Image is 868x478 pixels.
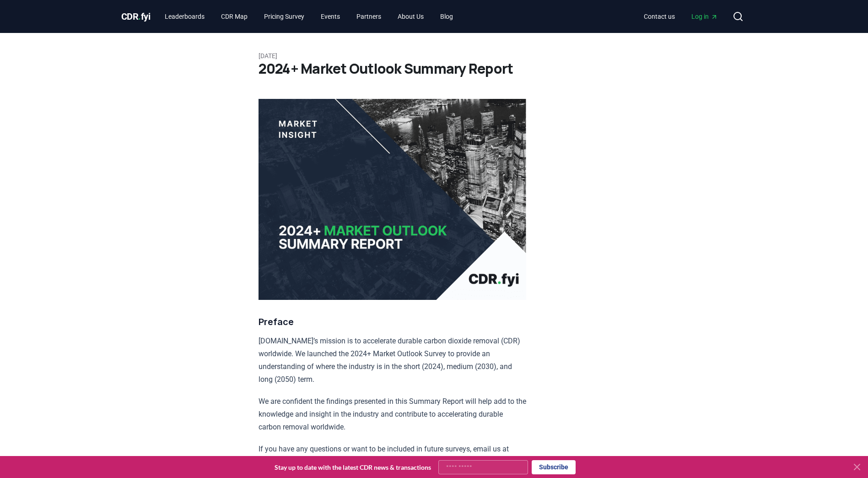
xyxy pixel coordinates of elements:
h3: Preface [259,315,526,329]
a: CDR.fyi [121,10,151,23]
a: Pricing Survey [257,8,312,25]
img: blog post image [259,99,526,300]
a: Log in [684,8,725,25]
h1: 2024+ Market Outlook Summary Report [259,60,610,77]
a: Blog [433,8,460,25]
a: Contact us [636,8,682,25]
p: [DATE] [259,51,610,60]
nav: Main [157,8,460,25]
p: [DOMAIN_NAME]’s mission is to accelerate durable carbon dioxide removal (CDR) worldwide. We launc... [259,335,526,386]
span: Log in [691,12,718,21]
p: We are confident the findings presented in this Summary Report will help add to the knowledge and... [259,395,526,434]
a: About Us [390,8,431,25]
a: CDR Map [214,8,255,25]
a: Partners [349,8,388,25]
p: If you have any questions or want to be included in future surveys, email us at [EMAIL_ADDRESS][D... [259,443,526,468]
nav: Main [636,8,725,25]
span: CDR fyi [121,11,151,22]
a: Leaderboards [157,8,212,25]
a: Events [313,8,347,25]
span: . [138,11,141,22]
